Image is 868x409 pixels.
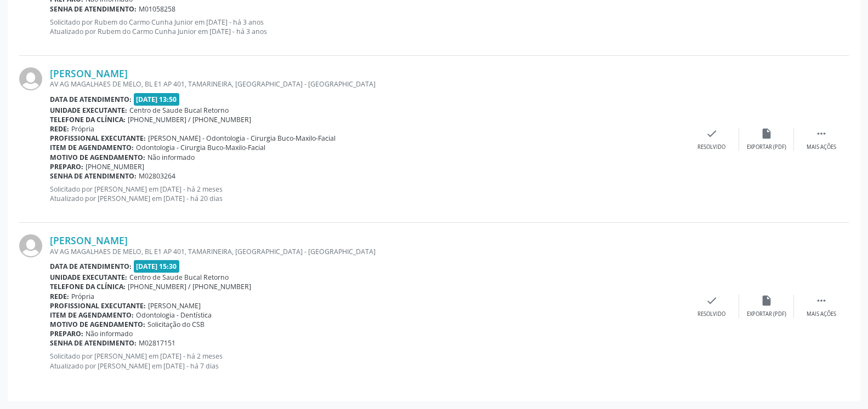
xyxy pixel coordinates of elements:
i: insert_drive_file [761,128,773,140]
b: Motivo de agendamento: [50,320,145,329]
span: Própria [71,124,94,134]
b: Senha de atendimento: [50,4,137,14]
div: AV AG MAGALHAES DE MELO, BL E1 AP 401, TAMARINEIRA, [GEOGRAPHIC_DATA] - [GEOGRAPHIC_DATA] [50,247,684,256]
i: check [706,128,718,140]
b: Data de atendimento: [50,95,132,104]
b: Item de agendamento: [50,310,134,320]
b: Senha de atendimento: [50,338,137,348]
b: Profissional executante: [50,134,146,143]
div: Mais ações [807,310,836,318]
img: img [19,234,42,257]
p: Solicitado por Rubem do Carmo Cunha Junior em [DATE] - há 3 anos Atualizado por Rubem do Carmo Cu... [50,18,684,36]
span: [PHONE_NUMBER] / [PHONE_NUMBER] [128,115,251,124]
div: Resolvido [697,310,725,318]
div: AV AG MAGALHAES DE MELO, BL E1 AP 401, TAMARINEIRA, [GEOGRAPHIC_DATA] - [GEOGRAPHIC_DATA] [50,79,684,89]
div: Mais ações [807,143,836,151]
i: insert_drive_file [761,295,773,307]
b: Senha de atendimento: [50,171,137,181]
span: M01058258 [139,4,175,14]
img: img [19,67,42,90]
b: Telefone da clínica: [50,282,126,291]
b: Unidade executante: [50,106,127,115]
span: Não informado [86,329,133,338]
div: Exportar (PDF) [747,143,786,151]
span: Não informado [147,153,195,162]
b: Rede: [50,124,69,134]
b: Data de atendimento: [50,262,132,271]
i: check [706,295,718,307]
div: Exportar (PDF) [747,310,786,318]
p: Solicitado por [PERSON_NAME] em [DATE] - há 2 meses Atualizado por [PERSON_NAME] em [DATE] - há 2... [50,185,684,203]
i:  [815,128,827,140]
b: Preparo: [50,329,83,338]
span: [DATE] 15:30 [134,260,180,273]
span: [PHONE_NUMBER] [86,162,144,171]
b: Preparo: [50,162,83,171]
span: Centro de Saude Bucal Retorno [129,106,229,115]
b: Unidade executante: [50,273,127,282]
div: Resolvido [697,143,725,151]
span: Odontologia - Cirurgia Buco-Maxilo-Facial [136,143,265,152]
span: M02817151 [139,338,175,348]
a: [PERSON_NAME] [50,234,128,246]
span: M02803264 [139,171,175,181]
p: Solicitado por [PERSON_NAME] em [DATE] - há 2 meses Atualizado por [PERSON_NAME] em [DATE] - há 7... [50,352,684,370]
span: Odontologia - Dentística [136,310,212,320]
b: Item de agendamento: [50,143,134,152]
span: Solicitação do CSB [147,320,205,329]
b: Profissional executante: [50,301,146,310]
span: [DATE] 13:50 [134,93,180,106]
b: Rede: [50,292,69,301]
b: Telefone da clínica: [50,115,126,124]
span: [PERSON_NAME] [148,301,201,310]
i:  [815,295,827,307]
b: Motivo de agendamento: [50,153,145,162]
span: [PERSON_NAME] - Odontologia - Cirurgia Buco-Maxilo-Facial [148,134,336,143]
span: Centro de Saude Bucal Retorno [129,273,229,282]
a: [PERSON_NAME] [50,67,128,79]
span: Própria [71,292,94,301]
span: [PHONE_NUMBER] / [PHONE_NUMBER] [128,282,251,291]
